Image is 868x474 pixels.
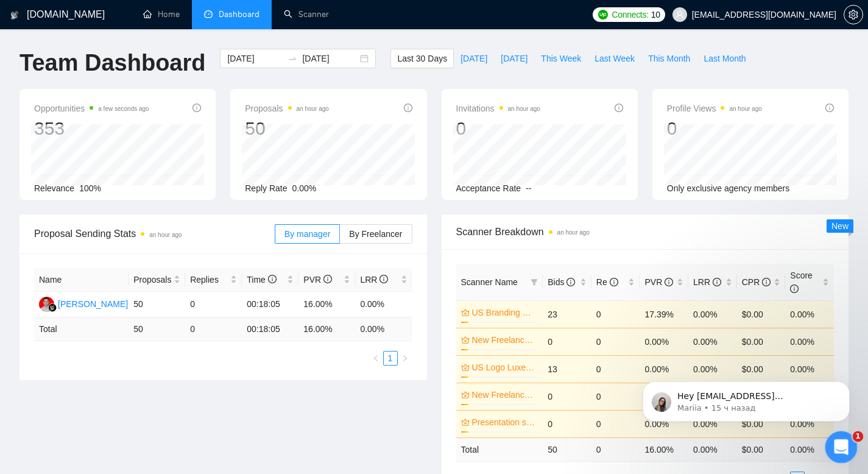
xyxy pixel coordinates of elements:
[566,278,575,286] span: info-circle
[713,278,721,286] span: info-circle
[729,105,761,112] time: an hour ago
[298,317,355,341] td: 16.00 %
[219,9,259,19] span: Dashboard
[383,351,398,366] li: 1
[598,10,608,19] img: upwork-logo.png
[472,333,536,347] a: New Freelancer US Logo
[360,275,388,285] span: LRR
[548,277,575,287] span: Bids
[288,54,297,63] span: to
[242,317,298,341] td: 00:18:05
[398,351,412,366] button: right
[247,275,276,285] span: Time
[390,49,454,68] button: Last 30 Days
[369,351,383,366] li: Previous Page
[397,52,447,65] span: Last 30 Days
[53,35,210,214] span: Hey [EMAIL_ADDRESS][DOMAIN_NAME], Looks like your Upwork agency MADE. Brand Development Studio ra...
[667,183,790,193] span: Only exclusive agency members
[676,10,684,19] span: user
[456,101,540,116] span: Invitations
[534,49,588,68] button: This Week
[595,52,635,65] span: Last Week
[528,273,540,291] span: filter
[39,299,128,308] a: MF[PERSON_NAME]
[355,292,412,317] td: 0.00%
[591,300,640,328] td: 0
[242,292,298,317] td: 00:18:05
[543,300,591,328] td: 23
[185,292,242,317] td: 0
[268,275,277,283] span: info-circle
[39,297,54,312] img: MF
[461,336,470,344] span: crown
[227,52,283,65] input: Start date
[688,300,737,328] td: 0.00%
[456,224,834,239] span: Scanner Breakdown
[456,437,543,461] td: Total
[825,104,834,112] span: info-circle
[372,355,379,362] span: left
[610,278,618,286] span: info-circle
[34,317,129,341] td: Total
[543,355,591,383] td: 13
[34,183,74,193] span: Relevance
[541,52,581,65] span: This Week
[472,388,536,401] a: New Freelancer US Branding
[190,273,228,286] span: Replies
[10,5,19,25] img: logo
[640,328,688,355] td: 0.00%
[284,9,329,19] a: searchScanner
[588,49,641,68] button: Last Week
[790,285,799,293] span: info-circle
[34,226,275,241] span: Proposal Sending Stats
[494,49,534,68] button: [DATE]
[204,10,213,18] span: dashboard
[297,105,329,112] time: an hour ago
[665,278,673,286] span: info-circle
[640,437,688,461] td: 16.00 %
[48,303,57,312] img: gigradar-bm.png
[369,351,383,366] button: left
[785,328,834,355] td: 0.00%
[129,317,185,341] td: 50
[53,47,210,58] p: Message from Mariia, sent 15 ч назад
[19,49,205,77] h1: Team Dashboard
[844,10,863,19] span: setting
[651,8,660,21] span: 10
[543,437,591,461] td: 50
[398,351,412,366] li: Next Page
[790,271,813,294] span: Score
[472,361,536,374] a: US Logo Luxe Scanner
[245,101,329,116] span: Proposals
[34,117,149,140] div: 353
[742,277,771,287] span: CPR
[667,117,762,140] div: 0
[688,328,737,355] td: 0.00%
[129,292,185,317] td: 50
[526,183,531,193] span: --
[461,418,470,426] span: crown
[825,431,858,464] iframe: Intercom live chat
[644,277,673,287] span: PVR
[292,183,317,193] span: 0.00%
[831,221,849,231] span: New
[34,268,129,292] th: Name
[461,363,470,372] span: crown
[641,49,697,68] button: This Month
[129,268,185,292] th: Proposals
[667,101,762,116] span: Profile Views
[143,9,180,19] a: homeHome
[456,117,540,140] div: 0
[648,52,690,65] span: This Month
[737,328,786,355] td: $0.00
[404,104,412,112] span: info-circle
[853,431,864,442] span: 1
[591,328,640,355] td: 0
[693,277,721,287] span: LRR
[355,317,412,341] td: 0.00 %
[785,300,834,328] td: 0.00%
[697,49,752,68] button: Last Month
[591,437,640,461] td: 0
[615,104,623,112] span: info-circle
[323,275,332,283] span: info-circle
